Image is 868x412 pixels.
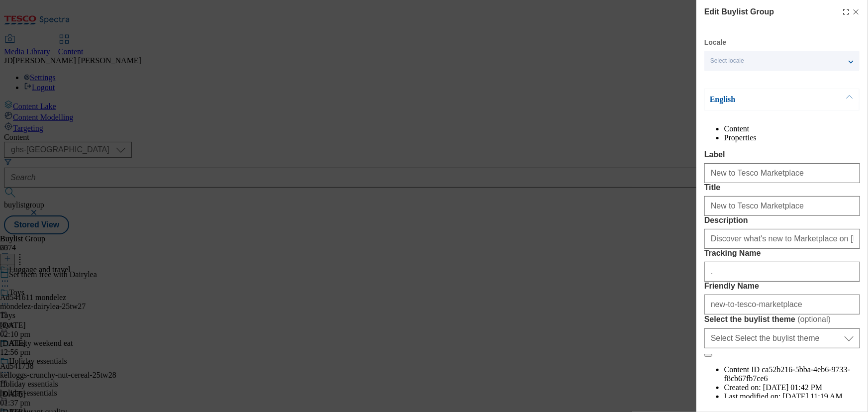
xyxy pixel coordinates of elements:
li: Properties [724,133,860,142]
input: Enter Friendly Name [704,295,860,314]
label: Friendly Name [704,282,860,291]
span: [DATE] 01:42 PM [763,383,822,392]
span: [DATE] 11:19 AM [783,392,843,401]
label: Select the buylist theme [704,314,860,324]
label: Title [704,183,860,192]
li: Content [724,124,860,133]
span: Select locale [710,57,744,65]
p: English [710,95,814,104]
span: ( optional ) [798,315,831,323]
label: Label [704,150,860,159]
input: Enter Tracking Name [704,262,860,282]
li: Created on: [724,383,860,392]
input: Enter Title [704,196,860,216]
label: Tracking Name [704,249,860,258]
li: Content ID [724,365,860,383]
label: Description [704,216,860,225]
span: ca52b216-5bba-4eb6-9733-f8cb67fb7ce6 [724,365,850,383]
input: Enter Description [704,229,860,249]
button: Select locale [704,51,860,71]
input: Enter Label [704,163,860,183]
li: Last modified on: [724,392,860,401]
h4: Edit Buylist Group [704,6,774,18]
label: Locale [704,40,726,45]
